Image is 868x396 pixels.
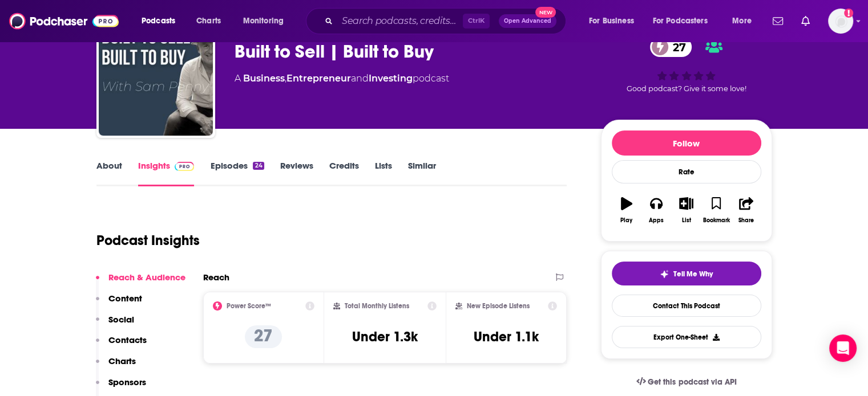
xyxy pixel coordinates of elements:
img: Podchaser Pro [175,162,195,171]
span: Podcasts [142,13,175,29]
a: Show notifications dropdown [768,11,788,31]
button: List [671,190,701,231]
a: Lists [375,160,392,186]
span: For Podcasters [653,13,708,29]
a: Investing [369,73,413,84]
span: New [535,7,556,18]
div: Rate [612,160,761,183]
img: Podchaser - Follow, Share and Rate Podcasts [9,10,119,32]
div: Open Intercom Messenger [829,334,857,362]
button: Apps [641,190,671,231]
a: Similar [408,160,436,186]
p: Content [108,293,142,304]
span: Get this podcast via API [648,377,736,387]
button: open menu [645,12,724,30]
p: Social [108,314,134,325]
p: Sponsors [108,377,146,387]
h2: Total Monthly Listens [345,302,409,310]
button: Show profile menu [828,9,853,34]
div: Play [620,217,632,224]
span: and [351,73,369,84]
h2: Reach [203,272,229,283]
div: Apps [649,217,664,224]
h3: Under 1.3k [352,328,418,345]
h1: Podcast Insights [96,232,200,249]
span: Open Advanced [504,18,551,24]
img: User Profile [828,9,853,34]
a: About [96,160,122,186]
button: open menu [235,12,298,30]
span: Tell Me Why [673,270,713,279]
button: open menu [724,12,766,30]
a: Get this podcast via API [627,368,746,396]
span: Charts [196,13,221,29]
div: 24 [253,162,264,170]
span: More [732,13,752,29]
h3: Under 1.1k [474,328,539,345]
img: tell me why sparkle [660,270,669,279]
button: Play [612,190,641,231]
span: , [285,73,286,84]
span: 27 [661,37,692,57]
button: Charts [96,356,136,377]
button: Bookmark [701,190,731,231]
a: Reviews [280,160,313,186]
img: Built to Sell | Built to Buy [99,22,213,136]
span: Monitoring [243,13,284,29]
a: Charts [189,12,228,30]
button: Follow [612,130,761,156]
span: Ctrl K [463,14,490,28]
div: Bookmark [703,217,729,224]
span: Logged in as Bcprpro33 [828,9,853,34]
input: Search podcasts, credits, & more... [337,12,463,30]
div: Search podcasts, credits, & more... [317,8,577,34]
button: Contacts [96,334,147,356]
span: For Business [589,13,634,29]
p: Contacts [108,334,147,345]
a: Episodes24 [210,160,264,186]
button: Social [96,314,134,335]
div: 27Good podcast? Give it some love! [601,30,772,100]
div: List [682,217,691,224]
a: 27 [650,37,692,57]
button: open menu [581,12,648,30]
p: 27 [245,325,282,348]
button: Share [731,190,761,231]
a: Business [243,73,285,84]
a: InsightsPodchaser Pro [138,160,195,186]
a: Credits [329,160,359,186]
a: Show notifications dropdown [797,11,814,31]
button: Reach & Audience [96,272,185,293]
button: Content [96,293,142,314]
a: Contact This Podcast [612,295,761,317]
div: A podcast [235,72,449,85]
div: Share [738,217,754,224]
span: Good podcast? Give it some love! [627,84,746,93]
button: open menu [134,12,190,30]
p: Charts [108,356,136,366]
p: Reach & Audience [108,272,185,283]
h2: New Episode Listens [467,302,530,310]
a: Entrepreneur [286,73,351,84]
button: tell me why sparkleTell Me Why [612,262,761,285]
button: Open AdvancedNew [499,14,556,28]
h2: Power Score™ [227,302,271,310]
button: Export One-Sheet [612,326,761,348]
svg: Add a profile image [844,9,853,18]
